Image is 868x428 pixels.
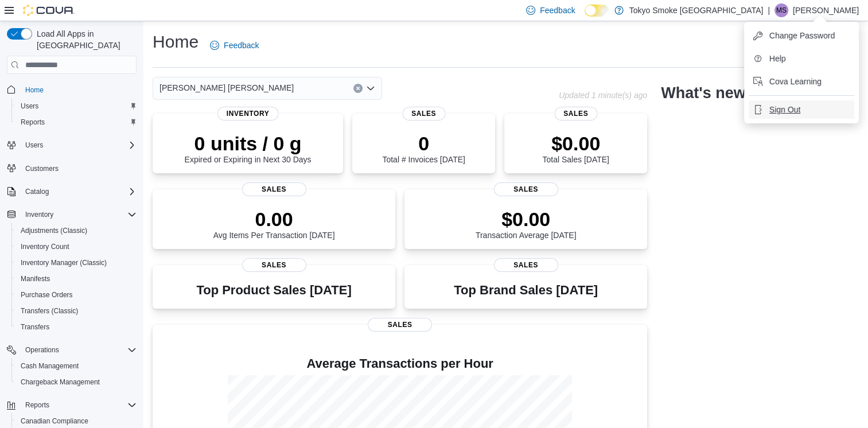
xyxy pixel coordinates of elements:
[16,359,137,373] span: Cash Management
[16,240,137,254] span: Inventory Count
[2,342,141,358] button: Operations
[25,210,53,219] span: Inventory
[16,272,137,286] span: Manifests
[21,398,137,412] span: Reports
[11,303,141,319] button: Transfers (Classic)
[242,182,306,196] span: Sales
[205,34,263,57] a: Feedback
[749,100,854,119] button: Sign Out
[494,258,558,272] span: Sales
[21,138,137,152] span: Users
[774,3,788,17] div: Melissa Simon
[2,397,141,413] button: Reports
[185,132,312,164] div: Expired or Expiring in Next 30 Days
[25,345,59,355] span: Operations
[16,99,43,113] a: Users
[769,104,800,115] span: Sign Out
[21,378,100,387] span: Chargeback Management
[21,208,58,221] button: Inventory
[11,319,141,335] button: Transfers
[21,290,73,299] span: Purchase Orders
[476,208,577,231] p: $0.00
[11,271,141,287] button: Manifests
[16,288,77,302] a: Purchase Orders
[16,375,137,389] span: Chargeback Management
[11,374,141,390] button: Chargeback Management
[585,17,585,17] span: Dark Mode
[454,283,598,297] h3: Top Brand Sales [DATE]
[21,226,87,235] span: Adjustments (Classic)
[21,417,88,426] span: Canadian Compliance
[21,185,53,199] button: Catalog
[21,208,137,221] span: Inventory
[776,3,787,17] span: MS
[213,208,335,240] div: Avg Items Per Transaction [DATE]
[11,223,141,239] button: Adjustments (Classic)
[16,224,92,238] a: Adjustments (Classic)
[749,26,854,45] button: Change Password
[21,306,78,316] span: Transfers (Classic)
[16,115,49,129] a: Reports
[2,184,141,200] button: Catalog
[2,137,141,153] button: Users
[21,138,48,152] button: Users
[196,283,351,297] h3: Top Product Sales [DATE]
[213,208,335,231] p: 0.00
[32,28,137,51] span: Load All Apps in [GEOGRAPHIC_DATA]
[25,187,49,196] span: Catalog
[21,185,137,199] span: Catalog
[16,288,137,302] span: Purchase Orders
[11,114,141,130] button: Reports
[25,400,49,410] span: Reports
[402,107,445,120] span: Sales
[542,132,609,164] div: Total Sales [DATE]
[23,5,75,16] img: Cova
[25,85,44,95] span: Home
[25,164,59,173] span: Customers
[2,160,141,177] button: Customers
[585,5,609,17] input: Dark Mode
[16,115,137,129] span: Reports
[21,161,137,176] span: Customers
[21,83,48,97] a: Home
[11,358,141,374] button: Cash Management
[749,72,854,91] button: Cova Learning
[542,132,609,155] p: $0.00
[540,5,575,16] span: Feedback
[661,84,745,102] h2: What's new
[2,81,141,98] button: Home
[559,91,647,100] p: Updated 1 minute(s) ago
[162,357,638,371] h4: Average Transactions per Hour
[21,274,50,283] span: Manifests
[494,182,558,196] span: Sales
[768,3,770,17] p: |
[185,132,312,155] p: 0 units / 0 g
[16,414,93,428] a: Canadian Compliance
[769,30,835,41] span: Change Password
[366,84,375,93] button: Open list of options
[153,30,198,53] h1: Home
[217,107,279,120] span: Inventory
[16,272,55,286] a: Manifests
[21,118,45,127] span: Reports
[368,318,432,332] span: Sales
[21,398,54,412] button: Reports
[21,343,137,357] span: Operations
[769,76,822,87] span: Cova Learning
[11,287,141,303] button: Purchase Orders
[16,359,83,373] a: Cash Management
[11,239,141,255] button: Inventory Count
[224,40,259,51] span: Feedback
[21,322,49,332] span: Transfers
[382,132,465,164] div: Total # Invoices [DATE]
[16,256,137,270] span: Inventory Manager (Classic)
[353,84,363,93] button: Clear input
[159,81,294,95] span: [PERSON_NAME] [PERSON_NAME]
[21,82,137,96] span: Home
[21,162,63,176] a: Customers
[476,208,577,240] div: Transaction Average [DATE]
[554,107,597,120] span: Sales
[16,320,54,334] a: Transfers
[25,141,43,150] span: Users
[749,49,854,68] button: Help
